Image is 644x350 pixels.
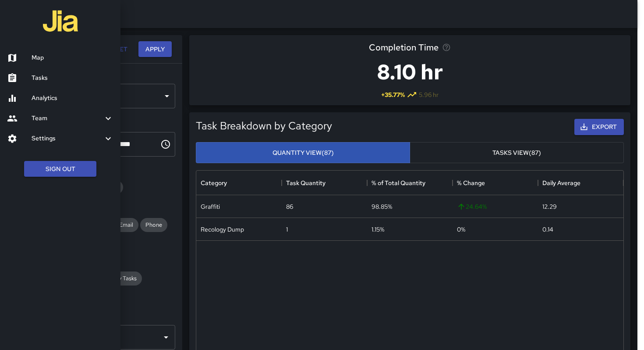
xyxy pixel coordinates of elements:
[32,114,103,123] h6: Team
[32,53,113,63] h6: Map
[24,161,96,177] button: Sign Out
[32,93,113,103] h6: Analytics
[32,73,113,83] h6: Tasks
[43,4,78,39] img: jia-logo
[32,134,103,143] h6: Settings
